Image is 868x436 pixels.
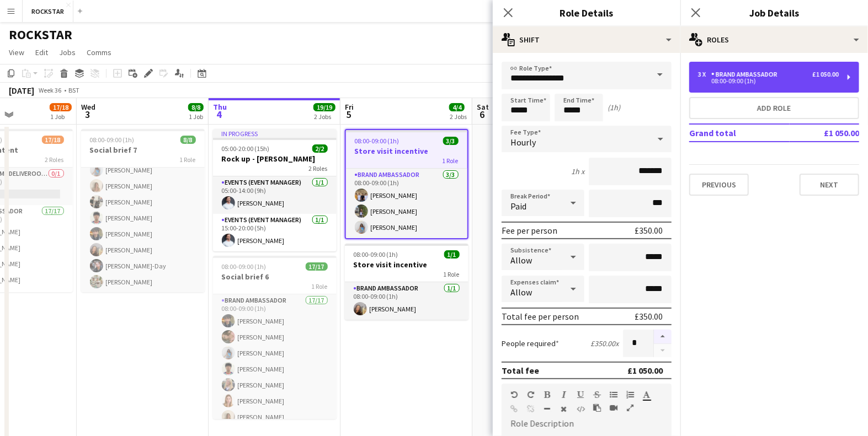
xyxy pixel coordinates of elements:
span: 05:00-20:00 (15h) [222,144,270,153]
button: Horizontal Line [544,405,551,413]
label: People required [502,338,559,348]
app-job-card: 08:00-09:00 (1h)8/8Social brief 71 RoleBrand Ambassador8/808:00-09:00 (1h)[PERSON_NAME][PERSON_NA... [81,129,205,292]
span: 17/18 [42,136,64,144]
span: 3/3 [443,137,459,145]
div: Total fee [502,365,539,376]
div: Fee per person [502,225,557,236]
span: Fri [345,102,354,112]
span: View [9,47,24,57]
span: 6 [475,108,489,121]
span: 8/8 [188,103,204,111]
button: Next [800,174,859,196]
span: 19/19 [313,103,336,111]
span: Allow [510,255,532,266]
span: 08:00-09:00 (1h) [354,250,398,259]
span: Week 36 [36,86,64,94]
div: 08:00-09:00 (1h) [698,78,839,84]
button: Clear Formatting [560,405,568,413]
button: Text Color [643,390,651,399]
app-card-role: Brand Ambassador8/808:00-09:00 (1h)[PERSON_NAME][PERSON_NAME][PERSON_NAME][PERSON_NAME][PERSON_NA... [81,143,205,293]
td: Grand total [689,124,790,142]
span: Sat [477,102,489,112]
div: £1 050.00 [627,365,663,376]
h3: Rock up - [PERSON_NAME] [213,154,337,164]
div: BST [68,86,79,94]
button: Paste as plain text [593,403,601,412]
div: £350.00 [635,311,663,322]
a: Edit [31,45,52,60]
span: 3 [79,108,95,121]
div: Total fee per person [502,311,579,322]
span: Hourly [510,137,536,148]
app-card-role: Brand Ambassador1/108:00-09:00 (1h)[PERSON_NAME] [345,282,468,320]
span: Paid [510,201,526,212]
app-card-role: Events (Event Manager)1/105:00-14:00 (9h)[PERSON_NAME] [213,176,337,214]
app-card-role: Brand Ambassador3/308:00-09:00 (1h)[PERSON_NAME][PERSON_NAME][PERSON_NAME] [346,169,467,238]
span: 17/18 [50,103,72,111]
span: 2/2 [312,144,328,153]
div: £350.00 x [590,338,619,348]
app-job-card: 08:00-09:00 (1h)3/3Store visit incentive1 RoleBrand Ambassador3/308:00-09:00 (1h)[PERSON_NAME][PE... [345,129,468,239]
app-job-card: 08:00-09:00 (1h)1/1Store visit incentive1 RoleBrand Ambassador1/108:00-09:00 (1h)[PERSON_NAME] [345,244,468,320]
button: Undo [510,390,518,399]
button: Insert video [610,403,617,412]
span: Edit [35,47,48,57]
span: 5 [343,108,354,121]
div: 1 Job [50,112,71,121]
a: Comms [82,45,116,60]
a: View [4,45,29,60]
div: In progress [213,129,337,138]
span: 1 Role [180,155,196,164]
div: £1 050.00 [812,71,839,78]
span: 2 Roles [309,164,328,173]
span: 1 Role [312,282,328,290]
span: 8/8 [180,136,196,144]
button: Italic [560,390,568,399]
div: Roles [680,26,868,53]
button: Increase [654,330,672,344]
span: 1 Role [443,157,459,165]
span: 08:00-09:00 (1h) [355,137,400,145]
app-card-role: Events (Event Manager)1/115:00-20:00 (5h)[PERSON_NAME] [213,214,337,251]
span: Allow [510,287,532,298]
div: 1h x [571,166,584,176]
div: £350.00 [635,225,663,236]
div: (1h) [608,103,620,112]
button: Unordered List [610,390,617,399]
span: 4 [211,108,227,121]
span: 2 Roles [45,155,64,164]
span: 08:00-09:00 (1h) [222,262,267,271]
button: Previous [689,174,749,196]
div: 2 Jobs [314,112,335,121]
button: HTML Code [577,405,584,413]
div: [DATE] [9,85,34,96]
div: 2 Jobs [450,112,467,121]
span: 17/17 [306,262,328,271]
button: Add role [689,97,859,119]
div: Shift [493,26,680,53]
h1: ROCKSTAR [9,26,72,43]
span: 4/4 [449,103,465,111]
span: Thu [213,102,227,112]
h3: Store visit incentive [346,146,467,156]
div: 1 Job [189,112,203,121]
span: Comms [87,47,111,57]
span: Jobs [59,47,76,57]
h3: Store visit incentive [345,260,468,270]
button: Redo [527,390,535,399]
app-job-card: In progress05:00-20:00 (15h)2/2Rock up - [PERSON_NAME]2 RolesEvents (Event Manager)1/105:00-14:00... [213,129,337,251]
button: ROCKSTAR [23,1,73,22]
a: Jobs [55,45,80,60]
span: 08:00-09:00 (1h) [90,136,135,144]
app-job-card: 08:00-09:00 (1h)17/17Social brief 61 RoleBrand Ambassador17/1708:00-09:00 (1h)[PERSON_NAME][PERSO... [213,256,337,419]
button: Ordered List [626,390,634,399]
h3: Social brief 6 [213,272,337,282]
span: 1/1 [444,250,460,259]
button: Underline [577,390,584,399]
td: £1 050.00 [790,124,859,142]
